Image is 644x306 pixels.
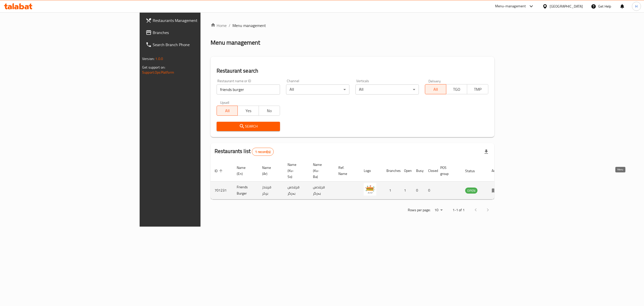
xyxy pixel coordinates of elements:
[465,188,477,194] span: OPEN
[467,84,488,94] button: TMP
[262,165,277,177] span: Name (Ar)
[252,148,274,156] div: Total records count
[211,22,494,28] nav: breadcrumb
[400,181,412,199] td: 1
[446,84,467,94] button: TGO
[355,84,419,95] div: All
[217,84,280,95] input: Search for restaurant name or ID..
[153,29,243,36] span: Branches
[215,168,224,174] span: ID
[237,165,252,177] span: Name (En)
[284,181,309,199] td: فرێندس بەرگر
[240,107,257,114] span: Yes
[360,160,382,181] th: Logo
[142,26,247,39] a: Branches
[309,181,334,199] td: فرێندس بەرگر
[217,122,280,131] button: Search
[425,84,446,94] button: All
[286,84,349,95] div: All
[258,181,284,199] td: فريندز بركر
[400,160,412,181] th: Open
[382,160,400,181] th: Branches
[153,42,243,48] span: Search Branch Phone
[550,4,583,9] div: [GEOGRAPHIC_DATA]
[412,160,424,181] th: Busy
[142,39,247,51] a: Search Branch Phone
[288,162,303,180] span: Name (Ku-So)
[237,106,259,116] button: Yes
[469,86,486,93] span: TMP
[364,183,376,196] img: Friends Burger
[232,22,266,28] span: Menu management
[217,67,488,75] h2: Restaurant search
[211,160,505,199] table: enhanced table
[432,206,445,214] div: Rows per page:
[448,86,465,93] span: TGO
[495,3,526,9] div: Menu-management
[428,79,441,83] label: Delivery
[217,106,238,116] button: All
[252,149,273,154] span: 1 record(s)
[408,207,430,213] p: Rows per page:
[142,64,165,71] span: Get support on:
[142,69,174,76] a: Support.OpsPlatform
[155,55,163,62] span: 1.0.0
[259,106,280,116] button: No
[221,123,276,130] span: Search
[424,181,436,199] td: 0
[313,162,328,180] span: Name (Ku-Ba)
[427,86,444,93] span: All
[424,160,436,181] th: Closed
[465,168,481,174] span: Status
[635,4,637,9] span: H
[142,14,247,26] a: Restaurants Management
[142,55,154,62] span: Version:
[211,39,260,47] h2: Menu management
[382,181,400,199] td: 1
[480,146,492,158] div: Export file
[219,107,236,114] span: All
[220,101,229,104] label: Upsell
[153,17,243,23] span: Restaurants Management
[412,181,424,199] td: 0
[440,165,455,177] span: POS group
[215,147,274,156] h2: Restaurants list
[261,107,278,114] span: No
[338,165,354,177] span: Ref. Name
[488,160,505,181] th: Action
[453,207,465,213] p: 1-1 of 1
